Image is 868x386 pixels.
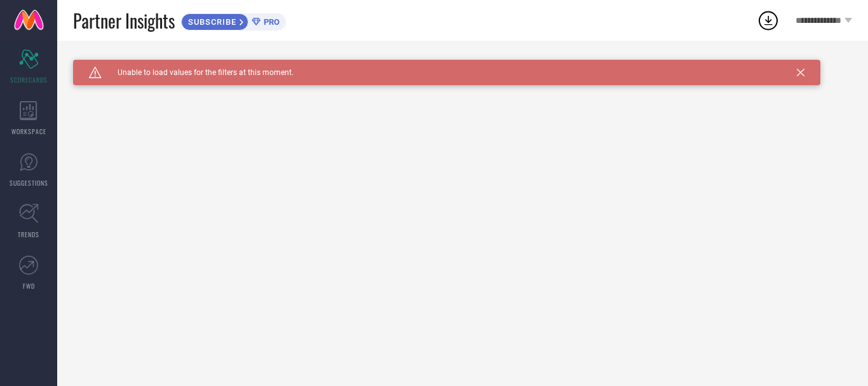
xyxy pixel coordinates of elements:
div: Open download list [757,9,780,32]
span: SUBSCRIBE [182,17,240,27]
span: PRO [261,17,280,27]
span: SCORECARDS [10,75,48,85]
span: FWD [23,281,35,291]
a: SUBSCRIBEPRO [181,10,286,31]
span: SUGGESTIONS [10,178,48,188]
span: TRENDS [18,230,39,239]
div: Unable to load filters at this moment. Please try later. [73,60,852,70]
span: Partner Insights [73,8,175,34]
span: WORKSPACE [11,127,46,136]
span: Unable to load values for the filters at this moment. [102,68,294,77]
